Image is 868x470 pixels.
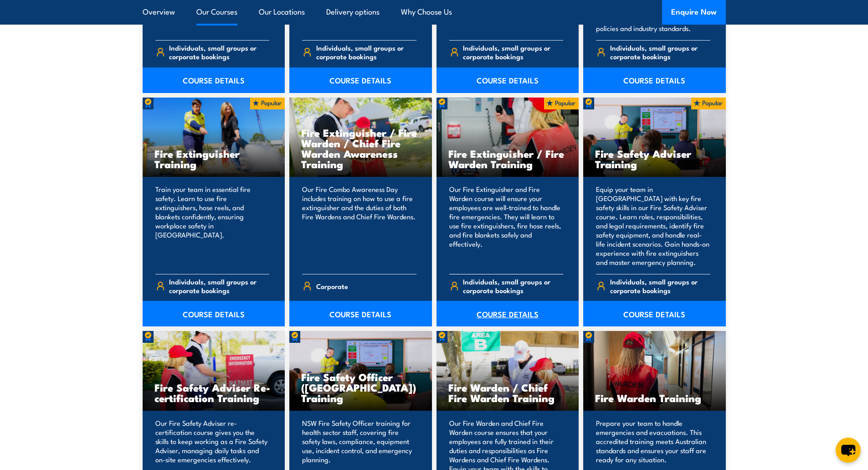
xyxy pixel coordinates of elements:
[836,438,861,463] button: chat-button
[437,301,579,326] a: COURSE DETAILS
[169,277,269,294] span: Individuals, small groups or corporate bookings
[302,185,416,267] p: Our Fire Combo Awareness Day includes training on how to use a fire extinguisher and the duties o...
[301,127,420,169] h3: Fire Extinguisher / Fire Warden / Chief Fire Warden Awareness Training
[463,43,563,61] span: Individuals, small groups or corporate bookings
[154,382,273,403] h3: Fire Safety Adviser Re-certification Training
[463,277,563,294] span: Individuals, small groups or corporate bookings
[448,382,567,403] h3: Fire Warden / Chief Fire Warden Training
[143,67,285,93] a: COURSE DETAILS
[316,279,348,293] span: Corporate
[169,43,269,61] span: Individuals, small groups or corporate bookings
[583,301,726,326] a: COURSE DETAILS
[595,148,714,169] h3: Fire Safety Adviser Training
[610,277,710,294] span: Individuals, small groups or corporate bookings
[610,43,710,61] span: Individuals, small groups or corporate bookings
[583,67,726,93] a: COURSE DETAILS
[154,148,273,169] h3: Fire Extinguisher Training
[595,393,714,403] h3: Fire Warden Training
[316,43,416,61] span: Individuals, small groups or corporate bookings
[449,185,564,267] p: Our Fire Extinguisher and Fire Warden course will ensure your employees are well-trained to handl...
[596,185,710,267] p: Equip your team in [GEOGRAPHIC_DATA] with key fire safety skills in our Fire Safety Adviser cours...
[448,148,567,169] h3: Fire Extinguisher / Fire Warden Training
[301,372,420,403] h3: Fire Safety Officer ([GEOGRAPHIC_DATA]) Training
[437,67,579,93] a: COURSE DETAILS
[289,67,432,93] a: COURSE DETAILS
[143,301,285,326] a: COURSE DETAILS
[155,185,270,267] p: Train your team in essential fire safety. Learn to use fire extinguishers, hose reels, and blanke...
[289,301,432,326] a: COURSE DETAILS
